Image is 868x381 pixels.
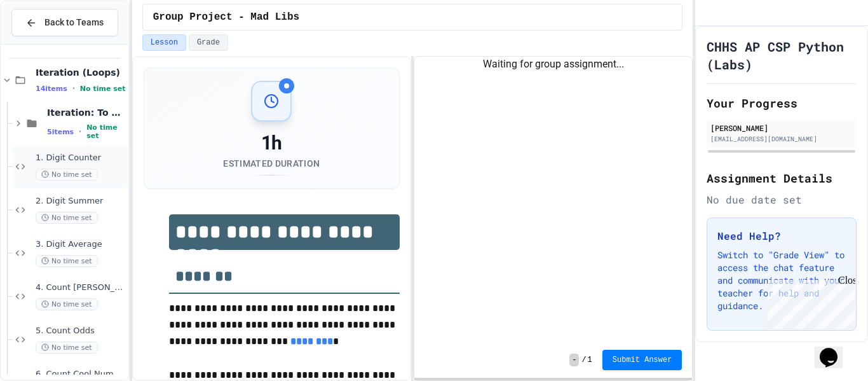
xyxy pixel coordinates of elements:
div: Estimated Duration [223,157,320,170]
div: [EMAIL_ADDRESS][DOMAIN_NAME] [710,134,853,144]
span: 1. Digit Counter [36,153,126,163]
div: Waiting for group assignment... [414,57,692,72]
span: Submit Answer [613,355,672,365]
h2: Your Progress [707,94,857,112]
button: Back to Teams [11,9,118,36]
span: 14 items [36,85,67,93]
div: Chat with us now!Close [5,5,88,81]
span: No time set [86,123,126,140]
button: Submit Answer [602,350,682,370]
span: No time set [36,298,98,310]
span: 5 items [47,128,74,136]
p: Switch to "Grade View" to access the chat feature and communicate with your teacher for help and ... [717,249,846,312]
span: Iteration (Loops) [36,67,126,78]
span: Iteration: To Reviews [47,107,126,118]
button: Grade [189,34,228,51]
span: No time set [80,85,126,93]
div: [PERSON_NAME] [710,122,853,134]
span: 6. Count Cool Numbers [36,369,126,380]
span: No time set [36,342,98,354]
span: / [581,355,586,365]
h3: Need Help? [717,228,846,244]
span: 5. Count Odds [36,326,126,336]
button: Lesson [142,34,186,51]
span: Back to Teams [44,16,104,29]
span: No time set [36,255,98,267]
iframe: chat widget [815,330,855,368]
span: No time set [36,169,98,181]
span: • [79,127,81,137]
span: No time set [36,212,98,224]
h1: CHHS AP CSP Python (Labs) [707,38,857,73]
span: - [569,354,579,366]
span: • [72,83,75,94]
h2: Assignment Details [707,169,857,187]
span: 1 [588,355,592,365]
iframe: chat widget [763,275,855,329]
span: 2. Digit Summer [36,196,126,207]
div: 1h [223,132,320,155]
span: 4. Count [PERSON_NAME] [36,282,126,293]
span: 3. Digit Average [36,239,126,250]
div: No due date set [707,192,857,207]
span: Group Project - Mad Libs [153,10,299,25]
